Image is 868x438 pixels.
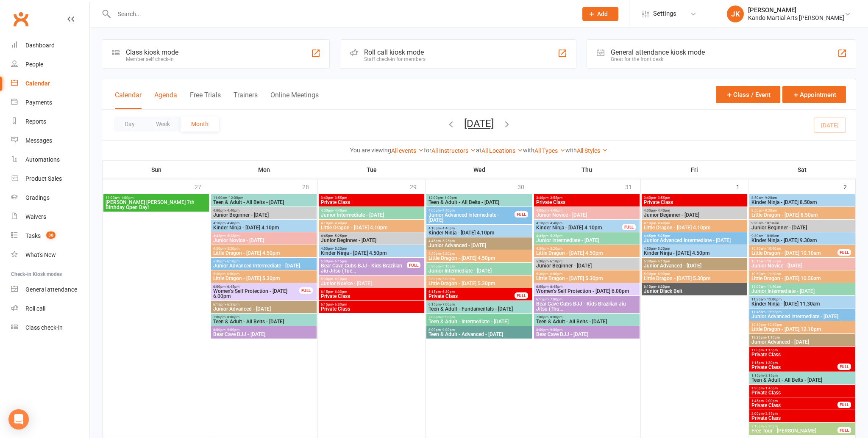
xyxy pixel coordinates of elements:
[320,221,423,225] span: 4:10pm
[517,179,533,193] div: 30
[536,319,638,324] span: Teen & Adult - All Belts - [DATE]
[643,212,746,218] span: Junior Beginner - [DATE]
[11,150,89,169] a: Automations
[751,327,853,332] span: Little Dragon - [DATE] 12.10pm
[748,161,856,179] th: Sat
[751,339,853,344] span: Junior Advanced - [DATE]
[441,264,455,268] span: - 6:10pm
[536,332,638,337] span: Bear Cave BJJ - [DATE]
[213,209,315,212] span: 4:00pm
[622,224,636,230] div: FULL
[656,272,670,276] span: - 6:00pm
[653,4,676,23] span: Settings
[428,230,530,235] span: Kinder Ninja - [DATE] 4.10pm
[428,290,515,294] span: 6:15pm
[751,196,853,200] span: 8:50am
[536,247,638,251] span: 4:50pm
[548,272,562,276] span: - 6:00pm
[431,147,476,154] a: All Instructors
[391,147,424,154] a: All events
[843,179,855,193] div: 2
[428,315,530,319] span: 7:00pm
[234,91,258,109] button: Trainers
[213,234,315,238] span: 4:45pm
[656,234,670,238] span: - 5:25pm
[837,427,851,433] div: FULL
[428,303,530,306] span: 6:15pm
[751,251,838,256] span: Little Dragon - [DATE] 10.10am
[11,245,89,264] a: What's New
[225,272,239,276] span: - 6:00pm
[410,179,425,193] div: 29
[11,188,89,207] a: Gradings
[536,200,638,205] span: Private Class
[320,225,423,230] span: Little Dragon - [DATE] 4.10pm
[210,161,318,179] th: Mon
[25,324,63,331] div: Class check-in
[213,306,315,311] span: Junior Advanced - [DATE]
[441,226,455,230] span: - 4:40pm
[763,221,779,225] span: - 10:10am
[751,310,853,314] span: 11:45am
[25,232,41,239] div: Tasks
[428,328,530,332] span: 8:00pm
[582,7,618,21] button: Add
[548,196,562,200] span: - 3:55pm
[548,315,562,319] span: - 8:00pm
[751,285,853,289] span: 11:00am
[751,352,853,357] span: Private Class
[763,196,777,200] span: - 9:20am
[751,272,853,276] span: 10:50am
[643,200,746,205] span: Private Class
[643,196,746,200] span: 3:40pm
[782,86,846,103] button: Appointment
[25,118,46,125] div: Reports
[320,277,423,281] span: 5:30pm
[476,147,481,154] strong: at
[213,212,315,218] span: Junior Beginner - [DATE]
[225,259,239,263] span: - 6:10pm
[213,263,315,268] span: Junior Advanced Intermediate - [DATE]
[320,251,423,256] span: Kinder Ninja - [DATE] 4.50pm
[11,36,89,55] a: Dashboard
[105,196,207,200] span: 11:00am
[213,196,315,200] span: 11:00am
[115,91,142,109] button: Calendar
[333,221,347,225] span: - 4:40pm
[643,289,746,294] span: Junior Black Belt
[751,209,853,212] span: 8:50am
[751,361,838,365] span: 1:15pm
[428,319,530,324] span: Teen & Adult - Intermediate - [DATE]
[441,239,455,243] span: - 5:25pm
[320,263,407,273] span: Bear Cave Cubs BJJ - Kids Brazilian Jiu Jitsu (Tue...
[10,8,31,30] a: Clubworx
[536,301,638,311] span: Bear Cave Cubs BJJ - Kids Brazilian Jiu Jitsu (Thu...
[428,268,530,273] span: Junior Intermediate - [DATE]
[428,200,530,205] span: Teen & Adult - All Belts - [DATE]
[120,196,134,200] span: - 1:00pm
[751,314,853,319] span: Junior Advanced Intermediate - [DATE]
[611,48,705,56] div: General attendance kiosk mode
[837,249,851,256] div: FULL
[643,225,746,230] span: Little Dragon - [DATE] 4.10pm
[536,251,638,256] span: Little Dragon - [DATE] 4.50pm
[213,289,300,299] span: Women's Self Protection - [DATE] 6.00pm
[8,409,29,430] div: Open Intercom Messenger
[225,234,239,238] span: - 5:25pm
[213,315,315,319] span: 7:00pm
[428,281,530,286] span: Little Dragon - [DATE] 5.30pm
[428,332,530,337] span: Teen & Adult - Advanced - [DATE]
[751,298,853,301] span: 11:30am
[751,263,853,268] span: Junior Novice - [DATE]
[751,301,853,306] span: Kinder Ninja - [DATE] 11.30am
[837,364,851,370] div: FULL
[145,116,181,132] button: Week
[25,80,50,87] div: Calendar
[320,306,423,311] span: Private Class
[656,209,670,212] span: - 4:40pm
[225,328,239,332] span: - 9:00pm
[656,285,670,289] span: - 6:30pm
[751,336,853,339] span: 12:30pm
[766,336,780,339] span: - 1:10pm
[751,289,853,294] span: Junior Intermediate - [DATE]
